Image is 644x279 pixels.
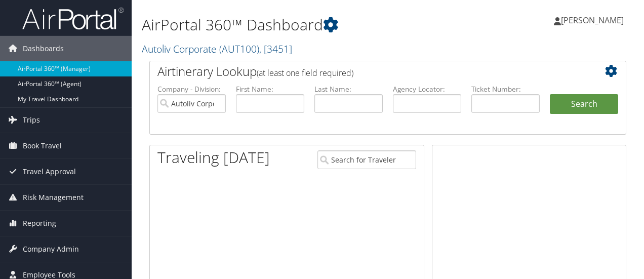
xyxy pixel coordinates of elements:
[236,84,304,94] label: First Name:
[23,133,62,158] span: Book Travel
[314,84,383,94] label: Last Name:
[23,107,40,133] span: Trips
[157,63,579,80] h2: Airtinerary Lookup
[23,211,56,236] span: Reporting
[259,42,292,56] span: , [ 3451 ]
[257,67,353,78] span: (at least one field required)
[471,84,540,94] label: Ticket Number:
[393,84,461,94] label: Agency Locator:
[142,14,470,35] h1: AirPortal 360™ Dashboard
[317,150,417,169] input: Search for Traveler
[22,7,124,30] img: airportal-logo.png
[554,5,634,35] a: [PERSON_NAME]
[157,147,270,168] h1: Traveling [DATE]
[561,15,624,26] span: [PERSON_NAME]
[142,42,292,56] a: Autoliv Corporate
[219,42,259,56] span: ( AUT100 )
[23,236,79,262] span: Company Admin
[157,84,226,94] label: Company - Division:
[23,159,76,184] span: Travel Approval
[550,94,618,114] button: Search
[23,36,64,61] span: Dashboards
[23,185,84,210] span: Risk Management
